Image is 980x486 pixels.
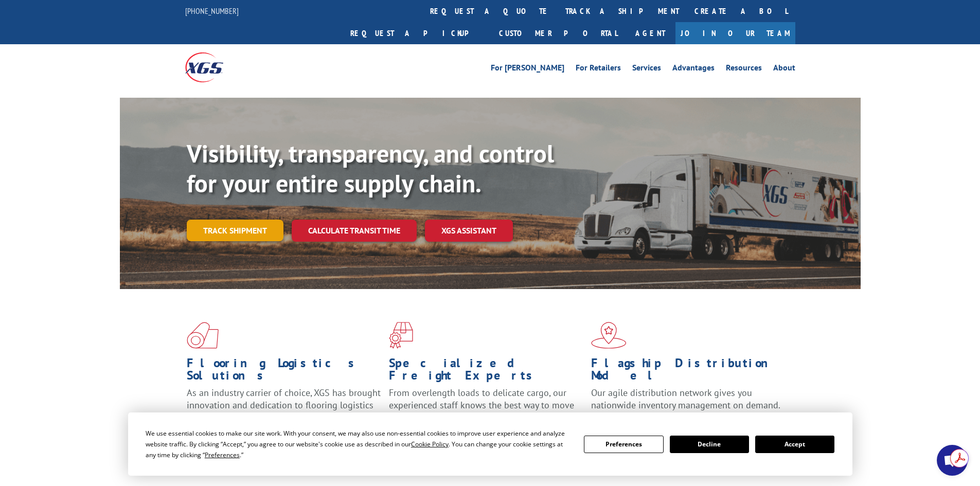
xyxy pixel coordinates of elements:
[146,428,572,460] div: We use essential cookies to make our site work. With your consent, we may also use non-essential ...
[672,64,715,75] a: Advantages
[187,137,554,199] b: Visibility, transparency, and control for your entire supply chain.
[591,357,786,387] h1: Flagship Distribution Model
[491,22,625,44] a: Customer Portal
[773,64,795,75] a: About
[675,22,795,44] a: Join Our Team
[726,64,762,75] a: Resources
[576,64,621,75] a: For Retailers
[389,322,413,349] img: xgs-icon-focused-on-flooring-red
[491,64,564,75] a: For [PERSON_NAME]
[187,357,381,387] h1: Flooring Logistics Solutions
[187,220,283,241] a: Track shipment
[411,440,449,448] span: Cookie Policy
[591,322,627,349] img: xgs-icon-flagship-distribution-model-red
[670,436,749,453] button: Decline
[425,220,513,242] a: XGS ASSISTANT
[187,322,219,349] img: xgs-icon-total-supply-chain-intelligence-red
[937,445,968,476] div: Open chat
[632,64,661,75] a: Services
[205,451,240,459] span: Preferences
[755,436,834,453] button: Accept
[389,387,583,433] p: From overlength loads to delicate cargo, our experienced staff knows the best way to move your fr...
[389,357,583,387] h1: Specialized Freight Experts
[625,22,675,44] a: Agent
[343,22,491,44] a: Request a pickup
[185,6,239,16] a: [PHONE_NUMBER]
[128,412,852,476] div: Cookie Consent Prompt
[292,220,417,242] a: Calculate transit time
[187,387,381,423] span: As an industry carrier of choice, XGS has brought innovation and dedication to flooring logistics...
[584,436,663,453] button: Preferences
[591,387,780,411] span: Our agile distribution network gives you nationwide inventory management on demand.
